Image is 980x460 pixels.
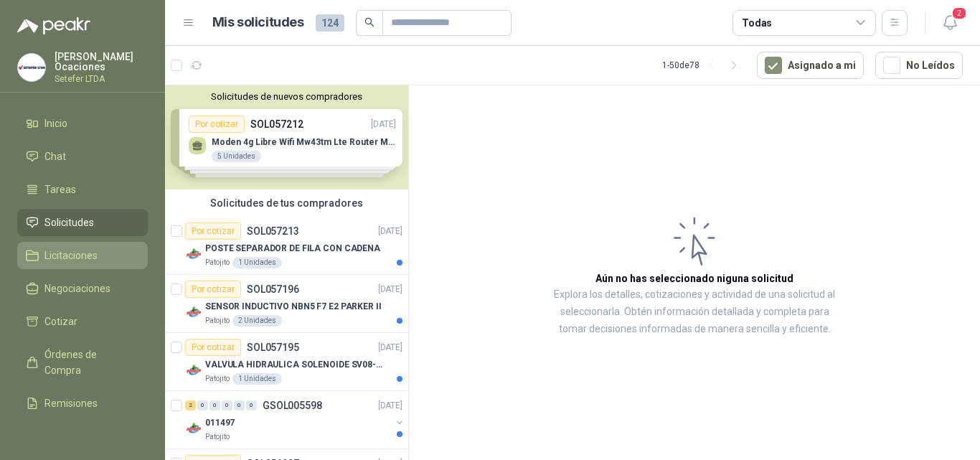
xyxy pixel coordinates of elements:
img: Company Logo [185,245,202,263]
p: GSOL005598 [263,400,322,410]
div: 0 [209,400,220,410]
a: Negociaciones [17,275,148,302]
p: Patojito [205,257,230,268]
h1: Mis solicitudes [212,12,304,33]
div: 2 Unidades [232,315,282,327]
p: Patojito [205,431,230,443]
div: Por cotizar [185,281,241,298]
p: 011497 [205,416,235,430]
span: 2 [951,6,967,20]
a: Cotizar [17,308,148,335]
p: SOL057213 [247,226,299,236]
a: Por cotizarSOL057195[DATE] Company LogoVALVULA HIDRAULICA SOLENOIDE SV08-20Patojito1 Unidades [165,333,408,391]
button: Asignado a mi [757,52,864,79]
a: 2 0 0 0 0 0 GSOL005598[DATE] Company Logo011497Patojito [185,397,405,443]
a: Inicio [17,110,148,137]
p: [DATE] [378,399,402,413]
p: [DATE] [378,341,402,355]
img: Company Logo [18,54,45,81]
div: Solicitudes de nuevos compradoresPor cotizarSOL057212[DATE] Moden 4g Libre Wifi Mw43tm Lte Router... [165,85,408,189]
span: Órdenes de Compra [44,347,134,378]
div: 0 [234,400,245,410]
div: 1 - 50 de 78 [662,54,745,77]
a: Por cotizarSOL057196[DATE] Company LogoSENSOR INDUCTIVO NBN5 F7 E2 PARKER IIPatojito2 Unidades [165,275,408,333]
div: 0 [222,400,232,410]
span: Tareas [44,182,76,197]
p: SENSOR INDUCTIVO NBN5 F7 E2 PARKER II [205,300,382,314]
p: [DATE] [378,283,402,296]
p: [PERSON_NAME] Ocaciones [55,52,148,72]
a: Órdenes de Compra [17,341,148,384]
img: Company Logo [185,362,202,379]
p: Explora los detalles, cotizaciones y actividad de una solicitud al seleccionarla. Obtén informaci... [552,286,837,338]
p: SOL057195 [247,342,299,352]
a: Remisiones [17,390,148,417]
span: Solicitudes [44,215,94,230]
img: Logo peakr [17,17,90,34]
div: Todas [742,15,772,31]
button: 2 [937,10,963,36]
span: Cotizar [44,314,77,329]
img: Company Logo [185,304,202,321]
div: Solicitudes de tus compradores [165,189,408,217]
p: VALVULA HIDRAULICA SOLENOIDE SV08-20 [205,358,384,372]
div: 2 [185,400,196,410]
span: Inicio [44,116,67,131]
a: Licitaciones [17,242,148,269]
div: 1 Unidades [232,257,282,268]
button: Solicitudes de nuevos compradores [171,91,402,102]
span: Licitaciones [44,248,98,263]
div: Por cotizar [185,222,241,240]
img: Company Logo [185,420,202,437]
p: [DATE] [378,225,402,238]
h3: Aún no has seleccionado niguna solicitud [595,271,793,286]
p: POSTE SEPARADOR DE FILA CON CADENA [205,242,380,255]
p: Patojito [205,373,230,385]
p: Setefer LTDA [55,75,148,83]
span: search [364,17,374,27]
span: Remisiones [44,395,98,411]
div: Por cotizar [185,339,241,356]
div: 0 [246,400,257,410]
a: Tareas [17,176,148,203]
span: 124 [316,14,344,32]
a: Por cotizarSOL057213[DATE] Company LogoPOSTE SEPARADOR DE FILA CON CADENAPatojito1 Unidades [165,217,408,275]
div: 0 [197,400,208,410]
p: Patojito [205,315,230,327]
p: SOL057196 [247,284,299,294]
span: Negociaciones [44,281,110,296]
a: Chat [17,143,148,170]
span: Chat [44,149,66,164]
a: Configuración [17,423,148,450]
button: No Leídos [875,52,963,79]
a: Solicitudes [17,209,148,236]
div: 1 Unidades [232,373,282,385]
